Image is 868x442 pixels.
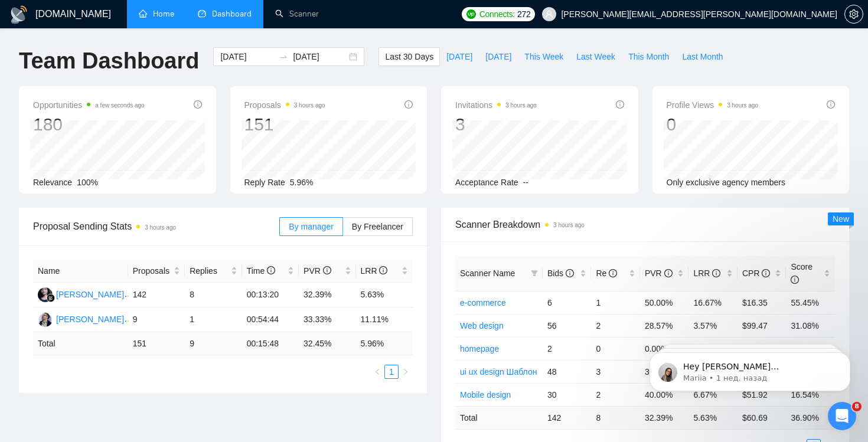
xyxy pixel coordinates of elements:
[370,365,384,379] li: Previous Page
[727,102,758,109] time: 3 hours ago
[56,313,124,326] div: [PERSON_NAME]
[128,307,185,332] td: 9
[198,9,206,18] span: dashboard
[56,288,124,301] div: [PERSON_NAME]
[242,283,299,307] td: 00:13:20
[688,406,738,429] td: 5.63 %
[33,98,145,112] span: Opportunities
[517,8,530,21] span: 272
[244,98,325,112] span: Proposals
[128,283,185,307] td: 142
[844,5,863,24] button: setting
[279,52,288,61] span: swap-right
[786,314,835,337] td: 31.08%
[844,9,863,19] a: setting
[786,291,835,314] td: 55.45%
[543,314,592,337] td: 56
[640,406,689,429] td: 32.39 %
[712,269,720,277] span: info-circle
[543,383,592,406] td: 30
[667,113,759,136] div: 0
[591,383,640,406] td: 2
[33,332,128,355] td: Total
[374,368,381,375] span: left
[185,307,242,332] td: 1
[385,50,433,63] span: Last 30 Days
[440,47,479,66] button: [DATE]
[738,291,787,314] td: $16.35
[545,10,553,18] span: user
[244,113,325,136] div: 151
[19,47,199,75] h1: Team Dashboard
[833,214,849,224] span: New
[667,178,786,187] span: Only exclusive agency members
[242,307,299,332] td: 00:54:44
[299,283,355,307] td: 32.39%
[455,406,543,429] td: Total
[667,98,759,112] span: Profile Views
[185,260,242,283] th: Replies
[543,291,592,314] td: 6
[133,264,171,277] span: Proposals
[591,291,640,314] td: 1
[570,47,622,66] button: Last Week
[352,222,403,231] span: By Freelancer
[145,224,176,231] time: 3 hours ago
[466,9,476,19] img: upwork-logo.png
[139,9,174,19] a: homeHome
[479,8,515,21] span: Connects:
[460,390,511,400] a: Mobile design
[244,178,285,187] span: Reply Rate
[460,269,515,278] span: Scanner Name
[547,269,574,278] span: Bids
[640,314,689,337] td: 28.57%
[267,266,275,274] span: info-circle
[455,98,537,112] span: Invitations
[361,266,388,276] span: LRR
[762,269,770,277] span: info-circle
[505,102,537,109] time: 3 hours ago
[518,47,570,66] button: This Week
[553,222,585,228] time: 3 hours ago
[460,367,537,376] a: ui ux design Шаблон
[852,402,862,411] span: 8
[460,321,504,330] a: Web design
[645,269,673,278] span: PVR
[591,406,640,429] td: 8
[304,266,331,276] span: PVR
[33,178,72,187] span: Relevance
[455,217,835,232] span: Scanner Breakdown
[289,222,333,231] span: By manager
[128,260,185,283] th: Proposals
[827,100,835,109] span: info-circle
[632,328,868,410] iframe: Intercom notifications сообщение
[38,289,124,299] a: RS[PERSON_NAME]
[460,344,499,353] a: homepage
[290,178,314,187] span: 5.96%
[38,312,53,327] img: YH
[524,50,563,63] span: This Week
[460,298,506,307] a: e-commerce
[384,365,399,379] li: 1
[528,264,540,282] span: filter
[531,270,538,277] span: filter
[455,178,518,187] span: Acceptance Rate
[185,332,242,355] td: 9
[591,360,640,383] td: 3
[33,113,145,136] div: 180
[294,102,325,109] time: 3 hours ago
[688,291,738,314] td: 16.67%
[356,332,413,355] td: 5.96 %
[185,283,242,307] td: 8
[682,50,723,63] span: Last Month
[242,332,299,355] td: 00:15:48
[275,9,319,19] a: searchScanner
[279,52,288,61] span: to
[664,269,673,277] span: info-circle
[33,219,279,234] span: Proposal Sending Stats
[640,291,689,314] td: 50.00%
[828,402,856,430] iframe: Intercom live chat
[293,50,347,63] input: End date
